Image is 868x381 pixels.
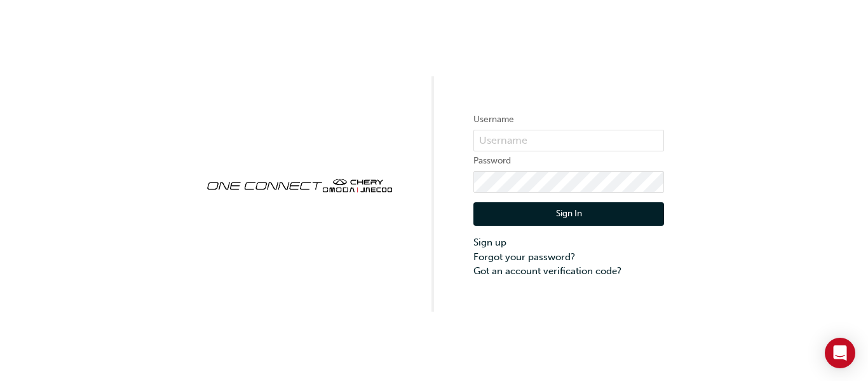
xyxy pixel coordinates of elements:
div: Open Intercom Messenger [825,338,855,368]
a: Sign up [473,235,664,250]
label: Password [473,153,664,169]
input: Username [473,130,664,151]
button: Sign In [473,202,664,226]
label: Username [473,112,664,127]
a: Forgot your password? [473,250,664,265]
img: oneconnect [204,168,395,201]
a: Got an account verification code? [473,264,664,279]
